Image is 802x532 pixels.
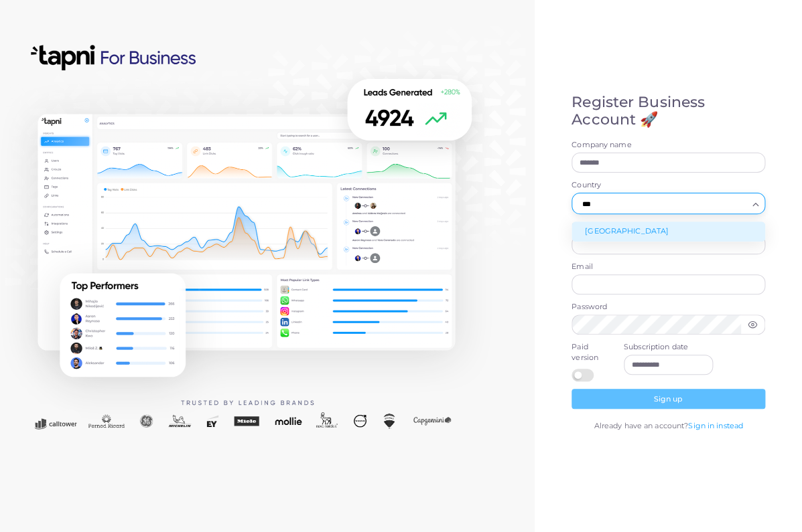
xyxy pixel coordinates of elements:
[594,421,688,430] span: Already have an account?
[572,262,765,272] label: Email
[572,389,765,409] button: Sign up
[572,221,765,242] li: [GEOGRAPHIC_DATA]
[578,197,747,211] input: Search for option
[624,342,714,353] label: Subscription date
[572,302,765,313] label: Password
[572,193,765,214] div: Search for option
[572,180,765,191] label: Country
[572,140,765,151] label: Company name
[688,421,743,430] a: Sign in instead
[572,342,609,363] label: Paid version
[572,94,765,129] h4: Register Business Account 🚀
[572,221,765,232] label: Full Name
